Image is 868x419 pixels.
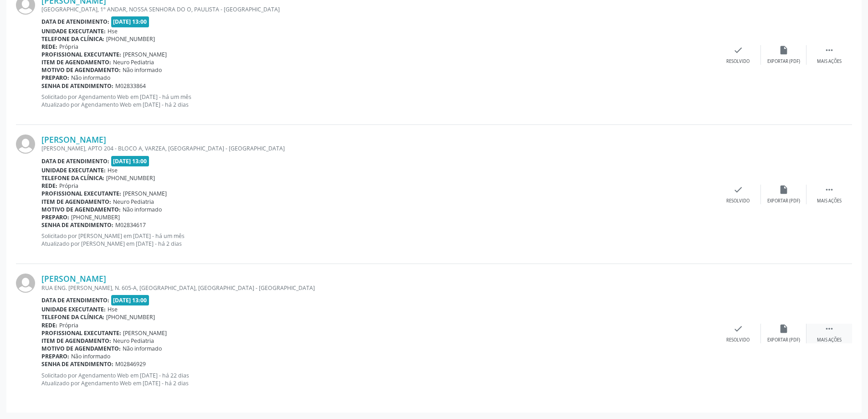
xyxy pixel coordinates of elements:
[824,324,834,334] i: 
[113,58,154,66] span: Neuro Pediatria
[41,360,113,368] b: Senha de atendimento:
[41,206,121,213] b: Motivo de agendamento:
[41,321,57,329] b: Rede:
[59,182,78,190] span: Própria
[108,166,118,174] span: Hse
[123,206,162,213] span: Não informado
[113,198,154,206] span: Neuro Pediatria
[71,352,110,360] span: Não informado
[111,156,149,166] span: [DATE] 13:00
[41,82,113,90] b: Senha de atendimento:
[41,58,111,66] b: Item de agendamento:
[115,221,146,229] span: M02834617
[16,274,35,293] img: img
[41,18,109,26] b: Data de atendimento:
[108,305,118,313] span: Hse
[824,185,834,195] i: 
[726,337,750,343] div: Resolvido
[106,313,155,321] span: [PHONE_NUMBER]
[41,166,106,174] b: Unidade executante:
[71,74,110,82] span: Não informado
[41,352,69,360] b: Preparo:
[115,82,146,90] span: M02833864
[113,337,154,345] span: Neuro Pediatria
[16,134,35,154] img: img
[41,157,109,165] b: Data de atendimento:
[41,305,106,313] b: Unidade executante:
[41,232,715,248] p: Solicitado por [PERSON_NAME] em [DATE] - há um mês Atualizado por [PERSON_NAME] em [DATE] - há 2 ...
[108,27,118,35] span: Hse
[106,174,155,182] span: [PHONE_NUMBER]
[41,66,121,74] b: Motivo de agendamento:
[41,74,69,82] b: Preparo:
[41,274,106,284] a: [PERSON_NAME]
[733,45,743,55] i: check
[41,213,69,221] b: Preparo:
[733,324,743,334] i: check
[41,296,109,304] b: Data de atendimento:
[767,198,800,204] div: Exportar (PDF)
[817,58,842,65] div: Mais ações
[779,324,789,334] i: insert_drive_file
[779,45,789,55] i: insert_drive_file
[123,345,162,352] span: Não informado
[41,5,715,13] div: [GEOGRAPHIC_DATA], 1º ANDAR, NOSSA SENHORA DO O, PAULISTA - [GEOGRAPHIC_DATA]
[59,43,78,51] span: Própria
[123,190,167,197] span: [PERSON_NAME]
[767,337,800,343] div: Exportar (PDF)
[123,329,167,337] span: [PERSON_NAME]
[59,321,78,329] span: Própria
[41,345,121,352] b: Motivo de agendamento:
[115,360,146,368] span: M02846929
[41,329,121,337] b: Profissional executante:
[41,284,715,292] div: RUA ENG. [PERSON_NAME], N. 605-A, [GEOGRAPHIC_DATA], [GEOGRAPHIC_DATA] - [GEOGRAPHIC_DATA]
[41,313,104,321] b: Telefone da clínica:
[41,182,57,190] b: Rede:
[733,185,743,195] i: check
[111,295,149,305] span: [DATE] 13:00
[111,16,149,27] span: [DATE] 13:00
[767,58,800,65] div: Exportar (PDF)
[123,51,167,58] span: [PERSON_NAME]
[41,198,111,206] b: Item de agendamento:
[41,27,106,35] b: Unidade executante:
[41,134,106,145] a: [PERSON_NAME]
[41,35,104,43] b: Telefone da clínica:
[824,45,834,55] i: 
[123,66,162,74] span: Não informado
[779,185,789,195] i: insert_drive_file
[726,58,750,65] div: Resolvido
[41,190,121,197] b: Profissional executante:
[41,43,57,51] b: Rede:
[41,145,715,152] div: [PERSON_NAME], APTO 204 - BLOCO A, VARZEA, [GEOGRAPHIC_DATA] - [GEOGRAPHIC_DATA]
[71,213,120,221] span: [PHONE_NUMBER]
[106,35,155,43] span: [PHONE_NUMBER]
[41,174,104,182] b: Telefone da clínica:
[726,198,750,204] div: Resolvido
[41,221,113,229] b: Senha de atendimento:
[41,372,715,387] p: Solicitado por Agendamento Web em [DATE] - há 22 dias Atualizado por Agendamento Web em [DATE] - ...
[41,93,715,109] p: Solicitado por Agendamento Web em [DATE] - há um mês Atualizado por Agendamento Web em [DATE] - h...
[817,198,842,204] div: Mais ações
[41,337,111,345] b: Item de agendamento:
[817,337,842,343] div: Mais ações
[41,51,121,58] b: Profissional executante:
